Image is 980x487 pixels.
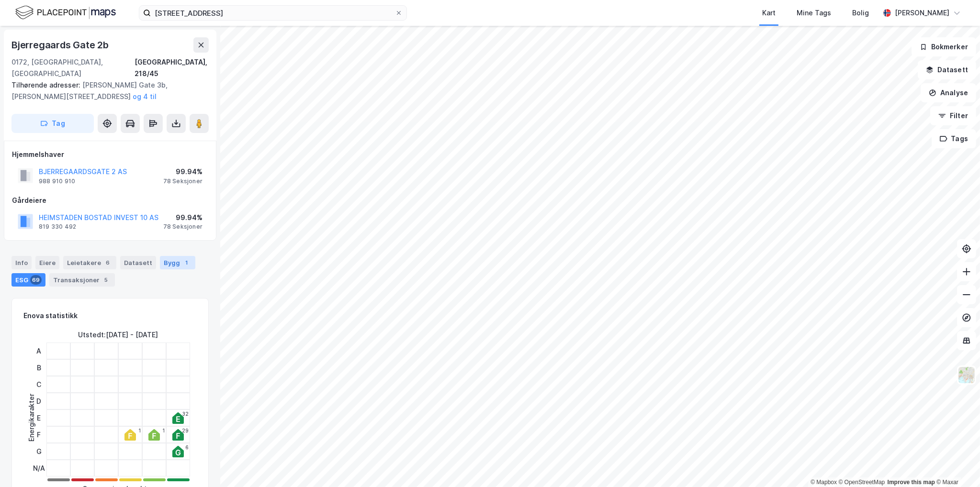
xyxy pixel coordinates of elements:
div: G [33,443,45,460]
button: Tag [11,114,94,133]
div: C [33,376,45,393]
div: A [33,343,45,359]
div: Kart [762,7,776,19]
div: Utstedt : [DATE] - [DATE] [79,329,158,341]
div: D [33,393,45,410]
div: 1 [138,428,141,433]
button: Datasett [918,60,976,79]
div: Bygg [160,256,195,269]
div: N/A [33,460,45,476]
a: OpenStreetMap [839,479,885,486]
div: Bolig [852,7,869,19]
button: Bokmerker [912,37,976,56]
div: E [33,410,45,426]
div: Info [11,256,32,269]
div: 29 [182,428,189,433]
div: 78 Seksjoner [163,223,203,231]
div: B [33,359,45,376]
a: Improve this map [888,479,935,486]
div: [GEOGRAPHIC_DATA], 218/45 [135,56,209,79]
div: 819 330 492 [39,223,76,231]
div: Energikarakter [26,394,37,442]
div: 99.94% [163,212,203,223]
div: 32 [182,411,189,417]
button: Analyse [921,83,976,102]
div: Transaksjoner [49,273,115,287]
div: 6 [185,444,189,450]
div: Gårdeiere [12,195,208,206]
div: Hjemmelshaver [12,149,208,160]
div: Leietakere [63,256,116,269]
div: 99.94% [163,166,203,177]
div: 69 [30,275,42,285]
span: Tilhørende adresser: [11,81,82,89]
div: Mine Tags [797,7,831,19]
div: Enova statistikk [23,310,78,321]
div: Datasett [120,256,156,269]
div: 0172, [GEOGRAPHIC_DATA], [GEOGRAPHIC_DATA] [11,56,135,79]
div: 78 Seksjoner [163,177,203,185]
img: Z [957,366,976,384]
div: [PERSON_NAME] Gate 3b, [PERSON_NAME][STREET_ADDRESS] [11,79,201,102]
a: Mapbox [811,479,837,486]
div: Bjerregaards Gate 2b [11,37,111,53]
div: 1 [182,258,191,267]
iframe: Chat Widget [932,441,980,487]
div: 6 [103,258,113,267]
input: Søk på adresse, matrikkel, gårdeiere, leietakere eller personer [151,6,395,20]
div: 1 [162,428,165,433]
button: Tags [932,129,976,148]
button: Filter [930,106,976,125]
div: [PERSON_NAME] [895,7,949,19]
div: 5 [101,275,111,285]
div: ESG [11,273,45,287]
div: 988 910 910 [39,177,75,185]
div: F [33,426,45,443]
div: Eiere [35,256,59,269]
img: logo.f888ab2527a4732fd821a326f86c7f29.svg [15,4,116,21]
